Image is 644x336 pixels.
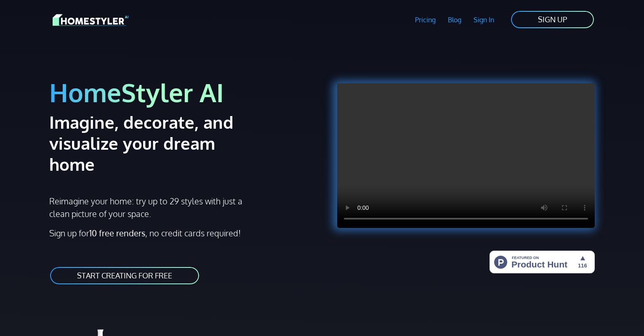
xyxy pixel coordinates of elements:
a: SIGN UP [510,10,595,29]
p: Reimagine your home: try up to 29 styles with just a clean picture of your space. [49,195,250,220]
a: Blog [442,10,467,29]
p: Sign up for , no credit cards required! [49,227,317,239]
h1: HomeStyler AI [49,77,317,108]
a: Pricing [409,10,442,29]
h2: Imagine, decorate, and visualize your dream home [49,111,263,175]
strong: 10 free renders [89,228,145,238]
a: Sign In [467,10,500,29]
img: HomeStyler AI logo [53,13,128,27]
a: START CREATING FOR FREE [49,266,200,285]
img: HomeStyler AI - Interior Design Made Easy: One Click to Your Dream Home | Product Hunt [490,251,595,273]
